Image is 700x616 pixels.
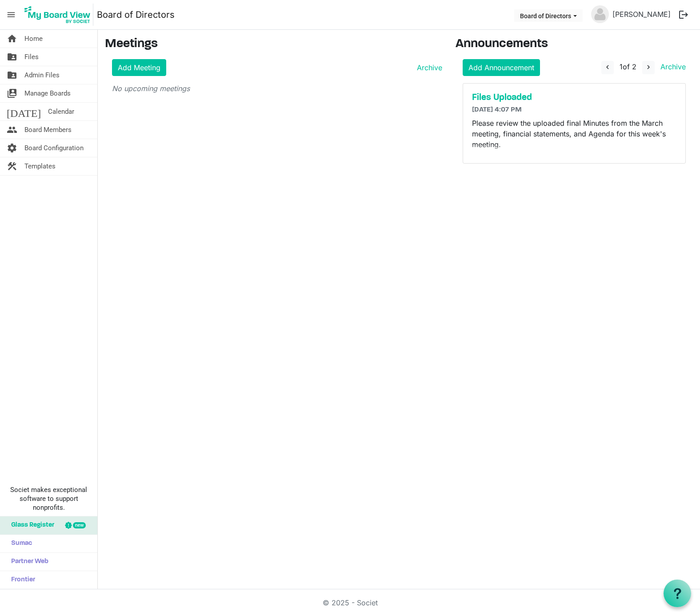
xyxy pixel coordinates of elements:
span: Admin Files [24,66,60,84]
span: Partner Web [7,553,48,571]
a: Board of Directors [97,6,175,24]
p: Please review the uploaded final Minutes from the March meeting, financial statements, and Agenda... [472,118,676,150]
span: Sumac [7,535,32,552]
span: of 2 [620,62,636,71]
span: navigate_before [604,63,612,71]
span: settings [7,139,17,157]
p: No upcoming meetings [112,83,442,94]
span: folder_shared [7,66,17,84]
span: construction [7,157,17,175]
a: Archive [657,62,686,71]
span: menu [3,6,20,23]
span: Home [24,30,43,48]
a: Add Announcement [463,59,540,76]
h3: Meetings [105,37,442,52]
button: Board of Directors dropdownbutton [514,9,583,22]
span: Templates [24,157,56,175]
span: Board Members [24,121,72,139]
span: folder_shared [7,48,17,66]
span: [DATE] 4:07 PM [472,106,522,113]
span: home [7,30,17,48]
a: Add Meeting [112,59,166,76]
span: 1 [620,62,623,71]
img: My Board View Logo [22,4,93,26]
button: navigate_next [642,61,655,74]
span: Board Configuration [24,139,84,157]
span: Glass Register [7,516,54,534]
a: [PERSON_NAME] [609,5,674,23]
span: people [7,121,17,139]
a: © 2025 - Societ [323,598,378,607]
span: navigate_next [644,63,652,71]
span: Frontier [7,571,35,589]
span: switch_account [7,84,17,102]
span: [DATE] [7,103,41,120]
span: Calendar [48,103,74,120]
a: Archive [413,62,442,73]
span: Societ makes exceptional software to support nonprofits. [4,485,93,512]
a: Files Uploaded [472,92,676,103]
h3: Announcements [456,37,693,52]
button: logout [674,5,693,24]
span: Files [24,48,39,66]
a: My Board View Logo [22,4,97,26]
button: navigate_before [601,61,614,74]
span: Manage Boards [24,84,71,102]
img: no-profile-picture.svg [591,5,609,23]
div: new [73,522,86,528]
